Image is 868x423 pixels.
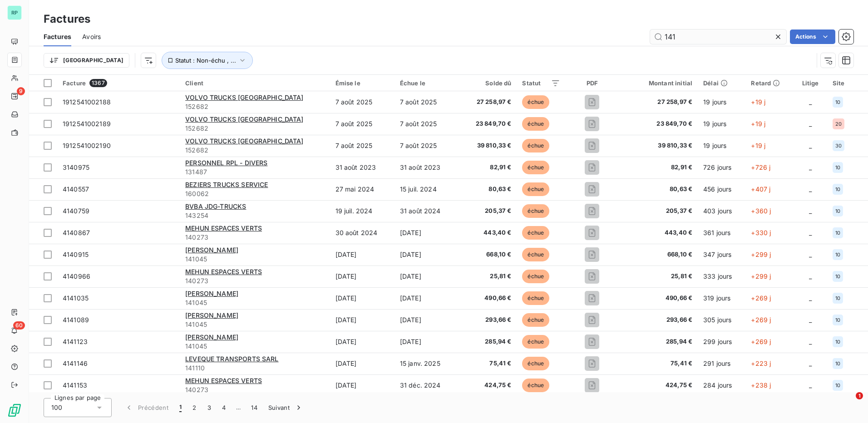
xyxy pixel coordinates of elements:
[809,294,812,302] span: _
[395,178,459,200] td: 15 juil. 2024
[464,337,511,346] span: 285,94 €
[751,142,765,149] span: +19 j
[330,331,395,353] td: [DATE]
[185,102,324,111] span: 152682
[44,11,90,27] h3: Factures
[395,331,459,353] td: [DATE]
[698,157,745,178] td: 726 jours
[698,309,745,331] td: 305 jours
[330,200,395,222] td: 19 juil. 2024
[185,385,324,394] span: 140273
[522,357,549,370] span: échue
[63,316,89,324] span: 4141089
[464,79,511,87] div: Solde dû
[464,98,511,107] span: 27 258,97 €
[698,178,745,200] td: 456 jours
[464,119,511,128] span: 23 849,70 €
[82,32,101,41] span: Avoirs
[698,135,745,157] td: 19 jours
[63,229,90,236] span: 4140867
[751,185,770,193] span: +407 j
[185,311,238,319] span: [PERSON_NAME]
[174,398,187,417] button: 1
[464,250,511,259] span: 668,10 €
[624,294,692,303] span: 490,66 €
[751,163,770,171] span: +726 j
[522,335,549,349] span: échue
[395,287,459,309] td: [DATE]
[698,91,745,113] td: 19 jours
[571,79,614,87] div: PDF
[698,287,745,309] td: 319 jours
[395,244,459,266] td: [DATE]
[624,315,692,325] span: 293,66 €
[751,229,771,236] span: +330 j
[464,163,511,172] span: 82,91 €
[698,222,745,244] td: 361 jours
[809,272,812,280] span: _
[185,167,324,177] span: 131487
[175,57,236,64] span: Statut : Non-échu , ...
[185,93,304,101] span: VOLVO TRUCKS [GEOGRAPHIC_DATA]
[522,161,549,174] span: échue
[835,361,840,366] span: 10
[44,32,71,41] span: Factures
[464,228,511,237] span: 443,40 €
[335,79,389,87] div: Émise le
[330,374,395,396] td: [DATE]
[63,251,89,258] span: 4140915
[89,79,107,87] span: 1367
[395,222,459,244] td: [DATE]
[809,142,812,149] span: _
[751,79,788,87] div: Retard
[217,398,231,417] button: 4
[330,353,395,374] td: [DATE]
[837,392,859,414] iframe: Intercom live chat
[809,120,812,128] span: _
[790,30,835,44] button: Actions
[202,398,217,417] button: 3
[185,224,262,232] span: MEHUN ESPACES VERTS
[751,316,771,324] span: +269 j
[185,79,324,87] div: Client
[51,403,62,412] span: 100
[7,5,22,20] div: RP
[464,185,511,194] span: 80,63 €
[522,248,549,261] span: échue
[809,229,812,236] span: _
[63,79,86,87] span: Facture
[624,79,692,87] div: Montant initial
[751,338,771,345] span: +269 j
[185,246,238,254] span: [PERSON_NAME]
[624,207,692,216] span: 205,37 €
[330,135,395,157] td: 7 août 2025
[330,113,395,135] td: 7 août 2025
[395,157,459,178] td: 31 août 2023
[395,200,459,222] td: 31 août 2024
[119,398,174,417] button: Précédent
[330,266,395,287] td: [DATE]
[835,383,840,388] span: 10
[522,313,549,327] span: échue
[63,185,89,193] span: 4140557
[187,398,202,417] button: 2
[63,272,90,280] span: 4140966
[751,272,771,280] span: +299 j
[464,381,511,390] span: 424,75 €
[751,207,771,215] span: +360 j
[698,200,745,222] td: 403 jours
[185,333,238,341] span: [PERSON_NAME]
[751,381,771,389] span: +238 j
[63,294,89,302] span: 4141035
[330,287,395,309] td: [DATE]
[63,381,87,389] span: 4141153
[185,137,304,145] span: VOLVO TRUCKS [GEOGRAPHIC_DATA]
[63,98,111,106] span: 1912541002188
[809,316,812,324] span: _
[185,290,238,297] span: [PERSON_NAME]
[44,53,129,68] button: [GEOGRAPHIC_DATA]
[698,353,745,374] td: 291 jours
[63,120,111,128] span: 1912541002189
[835,187,840,192] span: 10
[698,331,745,353] td: 299 jours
